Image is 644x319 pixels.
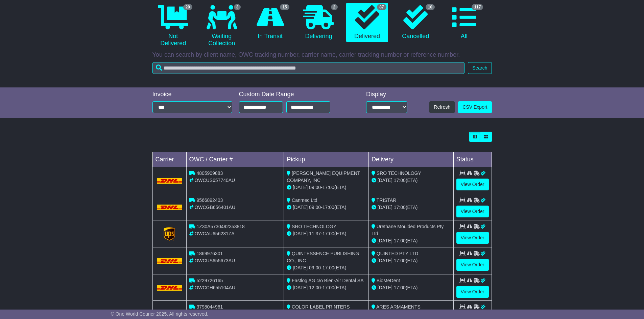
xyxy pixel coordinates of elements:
div: - (ETA) [287,284,366,291]
span: 09:00 [309,265,321,270]
span: 87 [377,4,386,10]
a: View Order [456,206,489,217]
span: 17:00 [323,285,334,290]
span: 17:00 [394,205,406,210]
span: [DATE] [378,258,392,263]
span: 09:00 [309,185,321,190]
span: QUINTESSENCE PUBLISHING CO., INC [287,251,359,263]
span: SRO TECHNOLOGY [377,170,421,176]
span: 17:00 [323,265,334,270]
span: Fastlog AG c/o Bien-Air Dental SA [292,278,363,283]
span: [DATE] [293,231,308,236]
span: [DATE] [293,185,308,190]
div: (ETA) [372,257,451,264]
span: [DATE] [378,238,392,243]
img: DHL.png [157,285,182,290]
span: 12:00 [309,285,321,290]
a: View Order [456,286,489,298]
span: ARES ARMAMENTS [376,304,421,310]
span: BioMeDent [377,278,400,283]
span: © One World Courier 2025. All rights reserved. [111,311,209,317]
span: [DATE] [378,178,392,183]
div: - (ETA) [287,230,366,237]
span: OWCAU656231ZA [194,231,234,236]
a: 87 Delivered [346,3,388,43]
div: Invoice [152,91,232,98]
span: 17:00 [323,205,334,210]
div: - (ETA) [287,264,366,271]
div: (ETA) [372,204,451,211]
span: 11:37 [309,231,321,236]
img: DHL.png [157,258,182,264]
span: 17:00 [394,258,406,263]
span: 17:00 [394,238,406,243]
div: (ETA) [372,177,451,184]
span: 2 [331,4,338,10]
span: [DATE] [378,205,392,210]
span: 20 [183,4,192,10]
a: 15 In Transit [249,3,291,43]
a: CSV Export [458,101,492,113]
span: [DATE] [378,285,392,290]
div: Display [366,91,407,98]
span: TRISTAR [377,197,397,203]
span: 3798044961 [196,304,223,310]
span: Urethane Moulded Products Pty Ltd [372,224,444,236]
span: OWCUS657740AU [194,178,235,183]
span: QUINTED PTY LTD [377,251,418,256]
span: OWCUS655673AU [194,258,235,263]
img: DHL.png [157,178,182,183]
a: 10 Cancelled [395,3,436,43]
td: OWC / Carrier # [186,152,284,167]
span: SRO TECHNOLOGY [292,224,336,229]
span: 5229726165 [196,278,223,283]
div: - (ETA) [287,184,366,191]
span: 117 [472,4,483,10]
span: 4805909883 [196,170,223,176]
img: DHL.png [157,205,182,210]
a: View Order [456,179,489,190]
span: OWCCH655104AU [194,285,235,290]
span: 9566892403 [196,197,223,203]
a: 2 Delivering [298,3,339,43]
span: 1869976301 [196,251,223,256]
span: 17:00 [394,285,406,290]
span: 15 [280,4,289,10]
p: You can search by client name, OWC tracking number, carrier name, carrier tracking number or refe... [152,51,492,59]
a: View Order [456,259,489,271]
span: [DATE] [293,205,308,210]
td: Pickup [284,152,369,167]
img: GetCarrierServiceLogo [164,227,175,241]
span: 3 [234,4,241,10]
span: Canmec Ltd [292,197,317,203]
div: Custom Date Range [239,91,348,98]
span: [DATE] [293,265,308,270]
a: 20 Not Delivered [152,3,194,50]
span: 1Z30A5730492353818 [196,224,244,229]
span: 10 [426,4,435,10]
a: View Order [456,232,489,244]
div: - (ETA) [287,204,366,211]
span: COLOR LABEL PRINTERS [292,304,350,310]
td: Carrier [152,152,186,167]
button: Refresh [429,101,455,113]
span: 17:00 [323,231,334,236]
a: 3 Waiting Collection [201,3,242,50]
td: Delivery [368,152,453,167]
button: Search [468,62,492,74]
div: (ETA) [372,237,451,244]
span: OWCGB656401AU [194,205,235,210]
a: 117 All [443,3,485,43]
span: 17:00 [323,185,334,190]
span: [PERSON_NAME] EQUIPMENT COMPANY, INC [287,170,360,183]
td: Status [453,152,492,167]
span: 17:00 [394,178,406,183]
span: [DATE] [293,285,308,290]
span: 09:00 [309,205,321,210]
div: (ETA) [372,284,451,291]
